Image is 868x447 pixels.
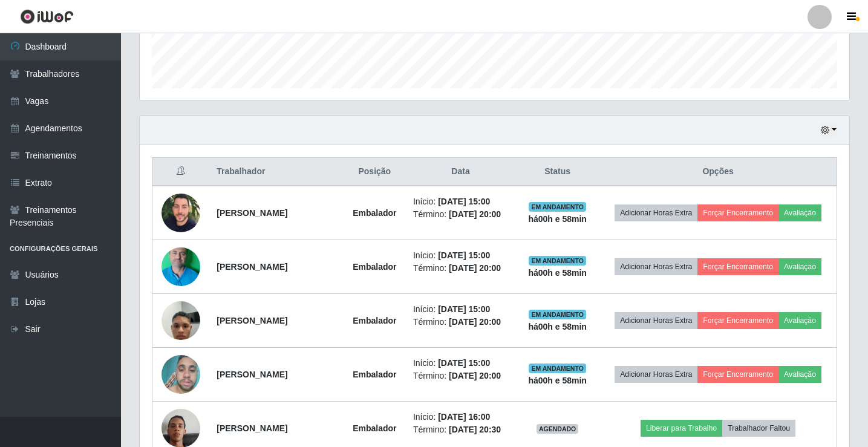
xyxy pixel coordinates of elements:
[615,366,697,383] button: Adicionar Horas Extra
[438,304,490,314] time: [DATE] 15:00
[528,214,587,224] strong: há 00 h e 58 min
[162,224,200,310] img: 1705343377137.jpeg
[449,371,501,380] time: [DATE] 20:00
[449,425,501,434] time: [DATE] 20:30
[515,158,599,186] th: Status
[529,364,586,373] span: EM ANDAMENTO
[413,316,508,328] li: Término:
[353,208,396,218] strong: Embalador
[413,208,508,221] li: Término:
[697,204,778,221] button: Forçar Encerramento
[209,158,343,186] th: Trabalhador
[615,204,697,221] button: Adicionar Horas Extra
[438,197,490,206] time: [DATE] 15:00
[413,411,508,423] li: Início:
[697,366,778,383] button: Forçar Encerramento
[438,358,490,368] time: [DATE] 15:00
[413,370,508,382] li: Término:
[528,376,587,385] strong: há 00 h e 58 min
[217,316,287,325] strong: [PERSON_NAME]
[697,312,778,329] button: Forçar Encerramento
[529,256,586,266] span: EM ANDAMENTO
[162,349,200,400] img: 1748551724527.jpeg
[722,420,795,437] button: Trabalhador Faltou
[413,262,508,275] li: Término:
[528,322,587,331] strong: há 00 h e 58 min
[353,262,396,272] strong: Embalador
[449,209,501,219] time: [DATE] 20:00
[528,268,587,278] strong: há 00 h e 58 min
[217,423,287,433] strong: [PERSON_NAME]
[438,412,490,422] time: [DATE] 16:00
[413,195,508,208] li: Início:
[529,202,586,212] span: EM ANDAMENTO
[353,370,396,379] strong: Embalador
[217,370,287,379] strong: [PERSON_NAME]
[406,158,515,186] th: Data
[413,357,508,370] li: Início:
[413,423,508,436] li: Término:
[697,258,778,275] button: Forçar Encerramento
[162,295,200,346] img: 1736201934549.jpeg
[344,158,406,186] th: Posição
[449,263,501,273] time: [DATE] 20:00
[529,310,586,319] span: EM ANDAMENTO
[778,258,821,275] button: Avaliação
[615,312,697,329] button: Adicionar Horas Extra
[162,189,200,237] img: 1683118670739.jpeg
[778,312,821,329] button: Avaliação
[353,423,396,433] strong: Embalador
[778,204,821,221] button: Avaliação
[353,316,396,325] strong: Embalador
[641,420,722,437] button: Liberar para Trabalho
[438,250,490,260] time: [DATE] 15:00
[449,317,501,327] time: [DATE] 20:00
[615,258,697,275] button: Adicionar Horas Extra
[20,9,74,24] img: CoreUI Logo
[599,158,837,186] th: Opções
[413,249,508,262] li: Início:
[217,262,287,272] strong: [PERSON_NAME]
[413,303,508,316] li: Início:
[217,208,287,218] strong: [PERSON_NAME]
[778,366,821,383] button: Avaliação
[537,424,579,434] span: AGENDADO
